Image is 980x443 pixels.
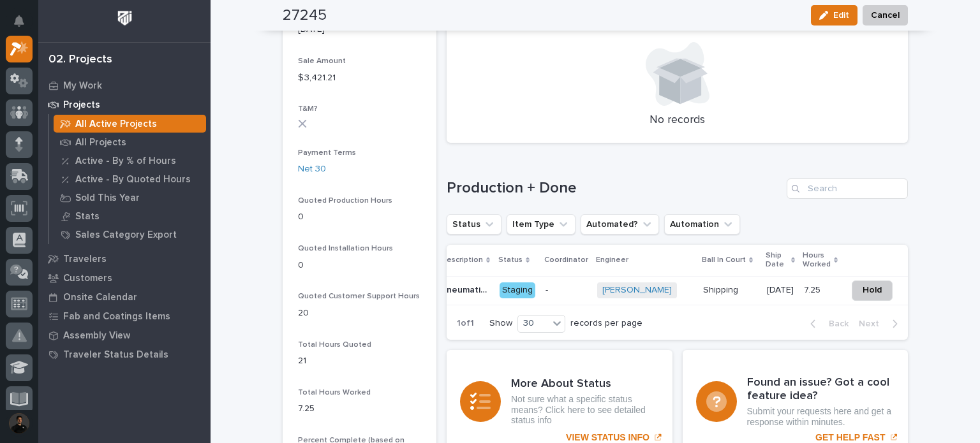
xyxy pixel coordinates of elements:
a: Projects [38,95,211,114]
p: No records [462,113,893,127]
p: $ 3,421.21 [298,71,421,85]
p: Show [489,318,512,329]
div: Notifications [16,15,33,36]
p: 20 [298,307,421,320]
button: users-avatar [6,410,33,437]
a: Sales Category Export [49,226,211,243]
a: Onsite Calendar [38,287,211,307]
span: T&M? [298,105,318,113]
p: Status [498,253,523,267]
p: Engineer [596,253,628,267]
span: Quoted Installation Hours [298,245,393,252]
a: Net 30 [298,163,326,176]
button: Back [800,318,854,330]
a: Sold This Year [49,189,211,207]
a: [PERSON_NAME] [602,285,672,296]
p: Ball In Court [702,253,746,267]
button: Status [447,214,501,235]
p: Coordinator [544,253,588,267]
h3: Found an issue? Got a cool feature idea? [747,376,895,403]
p: All Active Projects [75,119,157,130]
p: VIEW STATUS INFO [566,432,650,443]
p: - [546,285,587,296]
span: Hold [863,282,882,298]
p: Projects [63,99,100,111]
button: Edit [811,5,857,25]
a: Customers [38,268,211,287]
p: 21 [298,354,421,368]
p: Ship Date [766,249,788,272]
p: Active - By % of Hours [75,156,176,167]
a: All Projects [49,133,211,151]
h3: More About Status [511,377,659,391]
p: Traveler Status Details [63,349,168,361]
a: Active - By % of Hours [49,152,211,170]
img: Workspace Logo [113,6,137,30]
button: Automation [664,214,740,235]
h2: 27245 [283,6,327,25]
p: Pneumatic foot bracket [441,282,492,296]
button: Cancel [863,5,908,25]
span: Back [821,318,849,330]
p: Shipping [703,282,741,296]
p: Sold This Year [75,192,140,204]
p: Customers [63,273,112,284]
span: Total Hours Worked [298,389,371,396]
p: Hours Worked [803,249,831,272]
p: Travelers [63,254,107,265]
h1: Production + Done [447,179,782,198]
a: Stats [49,207,211,225]
button: Next [854,318,908,330]
a: All Active Projects [49,115,211,133]
p: Submit your requests here and get a response within minutes. [747,406,895,428]
p: GET HELP FAST [815,432,885,443]
button: Hold [852,280,893,301]
span: Sale Amount [298,57,346,65]
span: Quoted Production Hours [298,197,392,205]
p: Fab and Coatings Items [63,311,170,323]
p: Onsite Calendar [63,292,137,303]
a: Active - By Quoted Hours [49,170,211,188]
div: 30 [518,317,549,330]
p: Not sure what a specific status means? Click here to see detailed status info [511,394,659,426]
a: Traveler Status Details [38,345,211,364]
button: Item Type [507,214,575,235]
p: 7.25 [804,282,823,296]
a: Travelers [38,249,211,268]
span: Cancel [871,8,900,23]
a: Assembly View [38,326,211,345]
a: My Work [38,76,211,95]
p: [DATE] [767,285,794,296]
p: 1 of 1 [447,308,484,339]
p: All Projects [75,137,126,149]
a: Fab and Coatings Items [38,307,211,326]
span: Next [859,318,887,330]
button: Notifications [6,8,33,34]
span: Quoted Customer Support Hours [298,293,420,300]
p: 7.25 [298,402,421,416]
span: Payment Terms [298,149,356,157]
p: Assembly View [63,330,130,342]
p: 0 [298,210,421,224]
span: Edit [833,10,849,21]
p: 0 [298,259,421,272]
p: Sales Category Export [75,229,177,241]
span: Total Hours Quoted [298,341,371,349]
input: Search [787,178,908,199]
p: My Work [63,80,102,92]
p: Active - By Quoted Hours [75,174,191,185]
p: Description [441,253,483,267]
p: Stats [75,211,100,222]
div: Staging [500,282,535,298]
p: records per page [570,318,642,329]
tr: Pneumatic foot bracketPneumatic foot bracket Staging-[PERSON_NAME] ShippingShipping [DATE]7.257.2... [431,276,913,305]
div: 02. Projects [48,53,112,67]
button: Automated? [581,214,659,235]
